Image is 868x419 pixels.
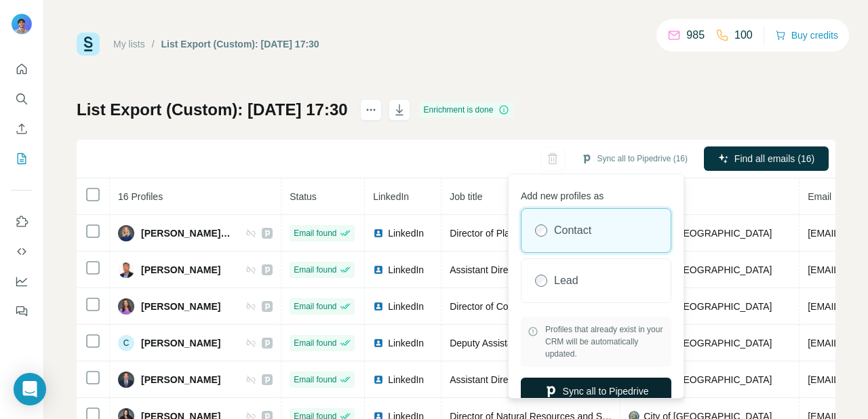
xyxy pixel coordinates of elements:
[450,301,567,312] span: Director of Communications
[77,99,348,121] h1: List Export (Custom): [DATE] 17:30
[450,264,615,275] span: Assistant Director of Building & Permits
[373,228,384,239] img: LinkedIn logo
[11,269,33,294] button: Dashboard
[373,374,384,385] img: LinkedIn logo
[686,27,705,43] p: 985
[373,338,384,348] img: LinkedIn logo
[118,298,134,315] img: Avatar
[294,264,336,276] span: Email found
[521,378,671,405] button: Sync all to Pipedrive
[113,39,145,49] a: My lists
[11,299,33,323] button: Feedback
[141,263,220,277] span: [PERSON_NAME]
[11,87,33,111] button: Search
[294,374,336,386] span: Email found
[360,99,382,121] button: actions
[11,239,33,264] button: Use Surfe API
[290,191,317,202] span: Status
[734,27,753,43] p: 100
[775,26,838,45] button: Buy credits
[644,300,772,313] span: City of [GEOGRAPHIC_DATA]
[118,225,134,241] img: Avatar
[572,148,697,169] button: Sync all to Pipedrive (16)
[644,226,772,240] span: City of [GEOGRAPHIC_DATA]
[11,209,33,234] button: Use Surfe on LinkedIn
[450,191,482,202] span: Job title
[450,374,608,385] span: Assistant Director of Communications
[11,57,33,81] button: Quick start
[450,228,583,239] span: Director of Planning and Zoning
[521,184,671,203] p: Add new profiles as
[118,262,134,278] img: Avatar
[388,300,424,313] span: LinkedIn
[294,300,336,313] span: Email found
[388,263,424,277] span: LinkedIn
[77,33,100,56] img: Surfe Logo
[14,373,46,405] div: Open Intercom Messenger
[734,152,814,165] span: Find all emails (16)
[704,146,829,171] button: Find all emails (16)
[11,117,33,141] button: Enrich CSV
[152,37,155,51] li: /
[388,336,424,350] span: LinkedIn
[644,373,772,386] span: City of [GEOGRAPHIC_DATA]
[11,14,33,35] img: Avatar
[545,323,665,360] span: Profiles that already exist in your CRM will be automatically updated.
[373,301,384,312] img: LinkedIn logo
[161,37,319,51] div: List Export (Custom): [DATE] 17:30
[294,227,336,239] span: Email found
[141,226,232,240] span: [PERSON_NAME], AICP
[141,300,220,313] span: [PERSON_NAME]
[554,222,591,239] label: Contact
[388,373,424,386] span: LinkedIn
[141,373,220,386] span: [PERSON_NAME]
[141,336,220,350] span: [PERSON_NAME]
[388,226,424,240] span: LinkedIn
[554,273,578,289] label: Lead
[11,146,33,171] button: My lists
[118,372,134,388] img: Avatar
[373,191,409,202] span: LinkedIn
[294,337,336,349] span: Email found
[373,264,384,275] img: LinkedIn logo
[450,338,648,348] span: Deputy Assistant Director, Water & Wastewater
[644,336,772,350] span: City of [GEOGRAPHIC_DATA]
[808,191,831,202] span: Email
[118,335,134,351] div: C
[420,102,514,118] div: Enrichment is done
[644,263,772,277] span: City of [GEOGRAPHIC_DATA]
[118,191,163,202] span: 16 Profiles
